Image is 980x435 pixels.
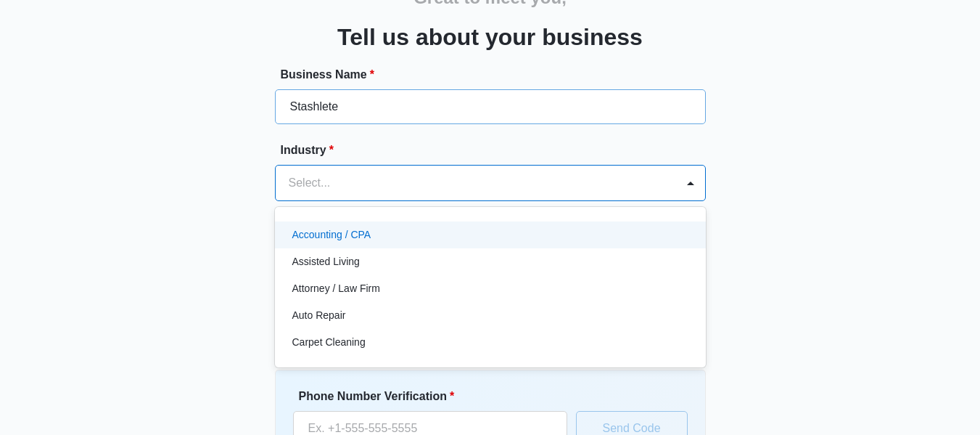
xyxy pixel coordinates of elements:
label: Industry [281,142,712,159]
p: Carpet Cleaning [292,335,366,350]
p: Auto Repair [292,308,346,323]
p: Attorney / Law Firm [292,281,380,296]
p: Assisted Living [292,254,360,269]
h3: Tell us about your business [337,20,643,54]
p: Accounting / CPA [292,227,371,243]
input: e.g. Jane's Plumbing [275,89,706,124]
label: Business Name [281,66,712,84]
label: Phone Number Verification [299,388,573,405]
